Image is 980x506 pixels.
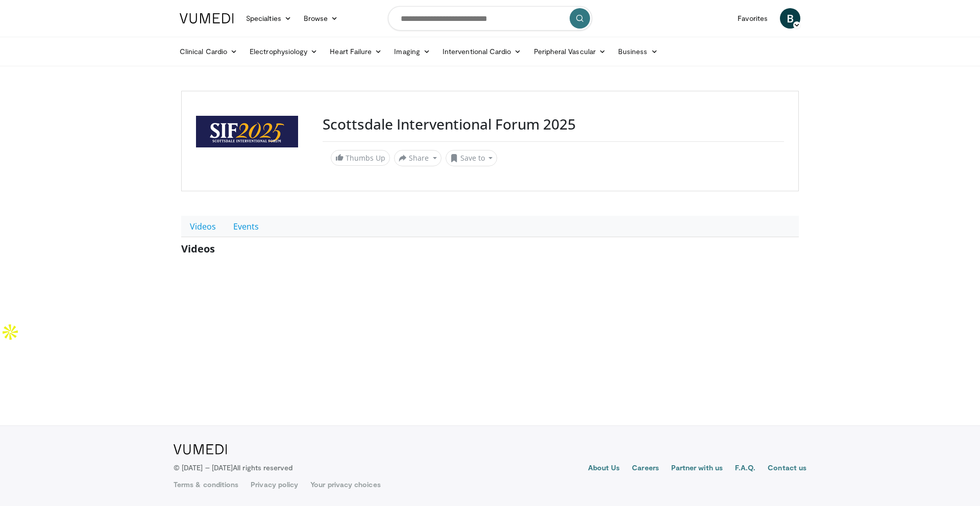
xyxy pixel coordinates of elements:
[731,8,774,29] a: Favorites
[768,463,806,475] a: Contact us
[225,216,267,237] a: Events
[394,150,442,166] button: Share
[588,463,620,475] a: About Us
[612,41,664,62] a: Business
[181,242,215,256] span: Videos
[780,8,800,29] a: B
[528,41,612,62] a: Peripheral Vascular
[671,463,723,475] a: Partner with us
[446,150,498,166] button: Save to
[174,41,243,62] a: Clinical Cardio
[243,41,324,62] a: Electrophysiology
[240,8,298,29] a: Specialties
[735,463,755,475] a: F.A.Q.
[251,479,298,490] a: Privacy policy
[180,13,234,23] img: VuMedi Logo
[323,116,784,133] h3: Scottsdale Interventional Forum 2025
[310,479,380,490] a: Your privacy choices
[298,8,345,29] a: Browse
[324,41,388,62] a: Heart Failure
[181,216,225,237] a: Videos
[632,463,659,475] a: Careers
[331,150,390,166] a: Thumbs Up
[388,6,592,31] input: Search topics, interventions
[388,41,436,62] a: Imaging
[174,463,293,473] p: © [DATE] – [DATE]
[436,41,528,62] a: Interventional Cardio
[174,479,238,490] a: Terms & conditions
[174,444,227,454] img: VuMedi Logo
[233,463,292,472] span: All rights reserved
